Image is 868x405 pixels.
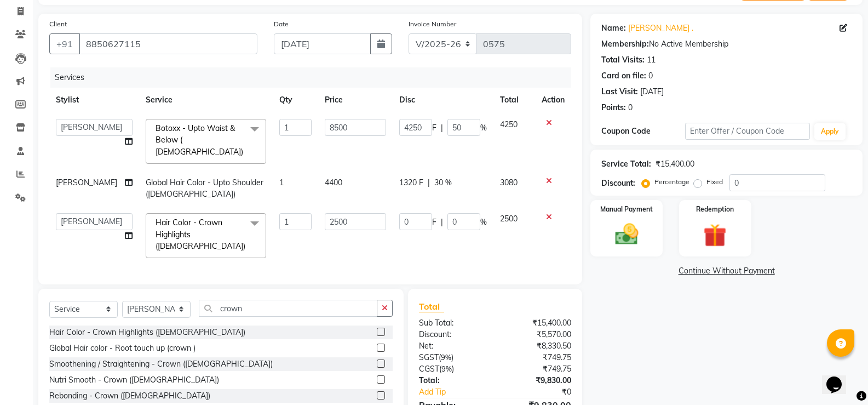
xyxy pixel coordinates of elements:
[500,214,518,224] span: 2500
[49,390,210,402] div: Rebonding - Crown ([DEMOGRAPHIC_DATA])
[49,343,196,354] div: Global Hair color - Root touch up (crown )
[601,70,646,82] div: Card on file:
[146,178,263,199] span: Global Hair Color - Upto Shoulder ([DEMOGRAPHIC_DATA])
[49,88,139,112] th: Stylist
[156,218,245,251] span: Hair Color - Crown Highlights ([DEMOGRAPHIC_DATA])
[411,363,495,375] div: ( )
[434,177,452,189] span: 30 %
[493,88,536,112] th: Total
[139,88,273,112] th: Service
[441,364,452,373] span: 9%
[409,19,456,29] label: Invoice Number
[495,352,579,363] div: ₹749.75
[273,88,318,112] th: Qty
[411,340,495,352] div: Net:
[432,216,436,228] span: F
[79,33,257,54] input: Search by Name/Mobile/Email/Code
[495,340,579,352] div: ₹8,330.50
[696,204,734,214] label: Redemption
[601,86,638,98] div: Last Visit:
[419,301,444,312] span: Total
[654,177,689,187] label: Percentage
[500,178,518,187] span: 3080
[49,19,67,29] label: Client
[706,177,723,187] label: Fixed
[199,300,377,317] input: Search or Scan
[393,88,493,112] th: Disc
[411,352,495,363] div: ( )
[600,204,653,214] label: Manual Payment
[56,178,117,187] span: [PERSON_NAME]
[156,123,243,157] span: Botoxx - Upto Waist & Below ( [DEMOGRAPHIC_DATA])
[628,102,633,113] div: 0
[49,358,273,370] div: Smoothening / Straightening - Crown ([DEMOGRAPHIC_DATA])
[495,329,579,340] div: ₹5,570.00
[399,177,423,189] span: 1320 F
[822,361,857,394] iframe: chat widget
[601,22,626,34] div: Name:
[648,70,653,82] div: 0
[480,122,487,134] span: %
[49,374,219,386] div: Nutri Smooth - Crown ([DEMOGRAPHIC_DATA])
[441,122,443,134] span: |
[480,216,487,228] span: %
[601,178,635,189] div: Discount:
[601,158,651,170] div: Service Total:
[601,38,649,50] div: Membership:
[279,178,284,187] span: 1
[647,54,656,66] div: 11
[656,158,694,170] div: ₹15,400.00
[593,265,860,277] a: Continue Without Payment
[411,329,495,340] div: Discount:
[274,19,289,29] label: Date
[509,386,579,398] div: ₹0
[495,317,579,329] div: ₹15,400.00
[495,363,579,375] div: ₹749.75
[441,353,451,362] span: 9%
[601,38,852,50] div: No Active Membership
[419,352,439,362] span: SGST
[814,123,846,140] button: Apply
[640,86,664,98] div: [DATE]
[419,364,439,374] span: CGST
[411,375,495,386] div: Total:
[441,216,443,228] span: |
[432,122,436,134] span: F
[411,386,509,398] a: Add Tip
[318,88,393,112] th: Price
[245,241,250,251] a: x
[49,33,80,54] button: +91
[601,54,645,66] div: Total Visits:
[428,177,430,189] span: |
[601,126,685,137] div: Coupon Code
[411,317,495,329] div: Sub Total:
[628,22,693,34] a: [PERSON_NAME] .
[49,327,245,338] div: Hair Color - Crown Highlights ([DEMOGRAPHIC_DATA])
[535,88,571,112] th: Action
[696,221,734,250] img: _gift.svg
[685,123,810,140] input: Enter Offer / Coupon Code
[608,221,646,248] img: _cash.svg
[243,147,248,157] a: x
[500,119,518,129] span: 4250
[325,178,342,187] span: 4400
[50,67,579,88] div: Services
[601,102,626,113] div: Points:
[495,375,579,386] div: ₹9,830.00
